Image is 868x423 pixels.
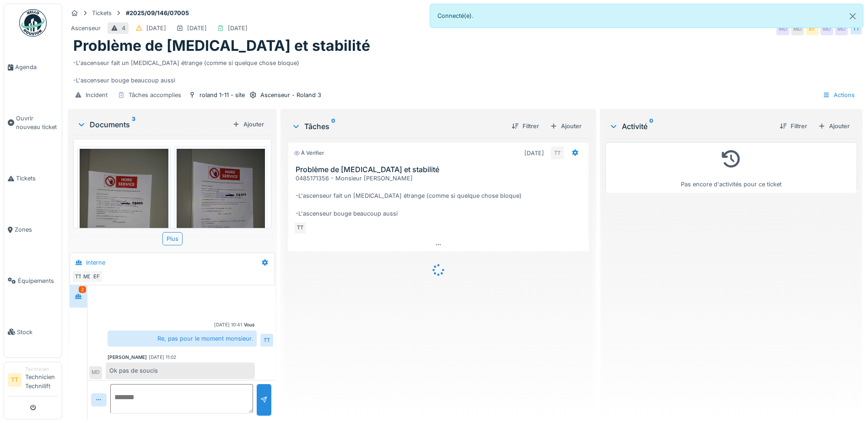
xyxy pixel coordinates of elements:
[649,121,653,132] sup: 0
[609,121,772,132] div: Activité
[8,366,58,396] a: TT TechnicienTechnicien Technilift
[4,153,62,204] a: Tickets
[850,22,863,35] div: TT
[214,321,242,328] div: [DATE] 10:41
[86,258,105,267] div: Interne
[106,363,255,379] div: Ok pas de soucis
[132,119,135,130] sup: 3
[229,118,268,130] div: Ajouter
[814,120,853,132] div: Ajouter
[820,22,833,35] div: MD
[508,120,543,132] div: Filtrer
[146,24,166,33] div: [DATE]
[81,270,94,283] div: MD
[430,4,864,28] div: Connecté(e).
[25,366,58,394] li: Technicien Technilift
[291,121,504,132] div: Tâches
[77,119,229,130] div: Documents
[835,22,848,35] div: MD
[86,91,108,99] div: Incident
[546,120,585,132] div: Ajouter
[90,270,103,283] div: EF
[244,321,255,328] div: Vous
[80,149,168,267] img: iubihs23nyq62adg5wmdbvoqmczy
[18,277,58,285] span: Équipements
[72,270,85,283] div: TT
[108,354,147,361] div: [PERSON_NAME]
[791,22,804,35] div: MD
[199,91,245,99] div: roland 1-11 - site
[17,328,58,336] span: Stock
[89,366,102,379] div: MD
[108,331,257,347] div: Re, pas pour le moment monsieur.
[129,91,181,99] div: Tâches accomplies
[296,174,585,218] div: 0485171356 - Monsieur [PERSON_NAME] -L'ascenseur fait un [MEDICAL_DATA] étrange (comme si quelque...
[122,9,193,17] strong: #2025/09/146/07005
[806,22,819,35] div: EF
[73,37,370,54] h1: Problème de [MEDICAL_DATA] et stabilité
[92,9,112,17] div: Tickets
[4,42,62,93] a: Agenda
[4,306,62,358] a: Stock
[25,366,58,373] div: Technicien
[228,24,248,33] div: [DATE]
[4,204,62,255] a: Zones
[551,146,564,159] div: TT
[187,24,207,33] div: [DATE]
[4,255,62,306] a: Équipements
[15,63,58,71] span: Agenda
[842,4,863,28] button: Close
[294,149,324,157] div: À vérifier
[73,55,857,85] div: -L'ascenseur fait un [MEDICAL_DATA] étrange (comme si quelque chose bloque) -L'ascenseur bouge be...
[149,354,176,361] div: [DATE] 11:02
[294,222,307,234] div: TT
[19,9,47,37] img: Badge_color-CXgf-gQk.svg
[260,91,321,99] div: Ascenseur - Roland 3
[177,149,265,267] img: zk3njta22pbvzt31a1f3xkqmubtd
[776,22,789,35] div: MD
[331,121,335,132] sup: 0
[71,24,101,33] div: Ascenseur
[4,93,62,153] a: Ouvrir nouveau ticket
[79,286,86,293] div: 2
[776,120,811,132] div: Filtrer
[8,373,22,387] li: TT
[16,114,58,131] span: Ouvrir nouveau ticket
[122,24,125,33] div: 4
[819,88,859,102] div: Actions
[260,334,273,347] div: TT
[162,232,183,245] div: Plus
[15,225,58,234] span: Zones
[16,174,58,183] span: Tickets
[611,146,851,189] div: Pas encore d'activités pour ce ticket
[296,165,585,174] h3: Problème de [MEDICAL_DATA] et stabilité
[524,149,544,157] div: [DATE]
